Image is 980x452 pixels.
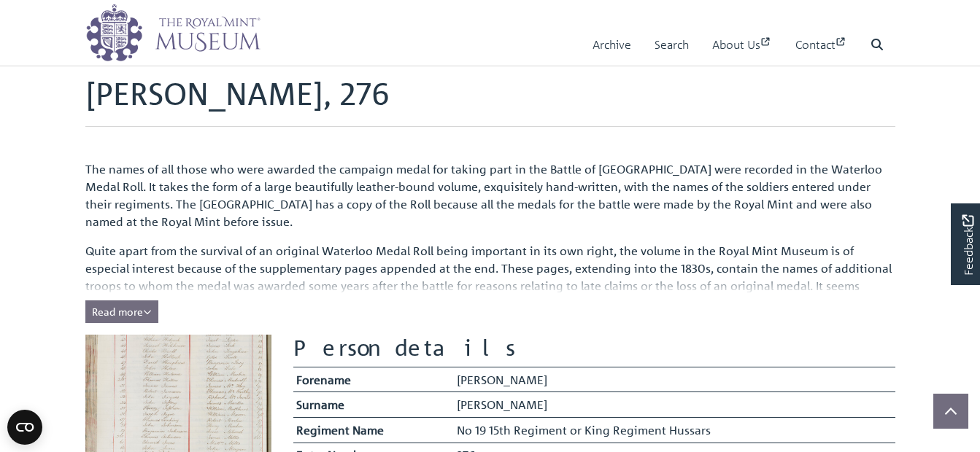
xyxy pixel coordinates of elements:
[293,392,453,418] th: Surname
[795,24,847,66] a: Contact
[85,300,158,323] button: Read all of the content
[453,367,895,392] td: [PERSON_NAME]
[453,392,895,418] td: [PERSON_NAME]
[593,24,631,66] a: Archive
[85,243,892,328] span: Quite apart from the survival of an original Waterloo Medal Roll being important in its own right...
[959,215,976,276] span: Feedback
[85,75,895,126] h1: [PERSON_NAME], 276
[92,305,152,318] span: Read more
[951,203,980,285] a: Would you like to provide feedback?
[933,394,968,429] button: Scroll to top
[293,367,453,392] th: Forename
[7,410,42,445] button: Open CMP widget
[293,335,895,361] h2: Person details
[85,4,261,62] img: logo_wide.png
[712,24,772,66] a: About Us
[655,24,689,66] a: Search
[453,417,895,443] td: No 19 15th Regiment or King Regiment Hussars
[85,162,882,229] span: The names of all those who were awarded the campaign medal for taking part in the Battle of [GEOG...
[293,417,453,443] th: Regiment Name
